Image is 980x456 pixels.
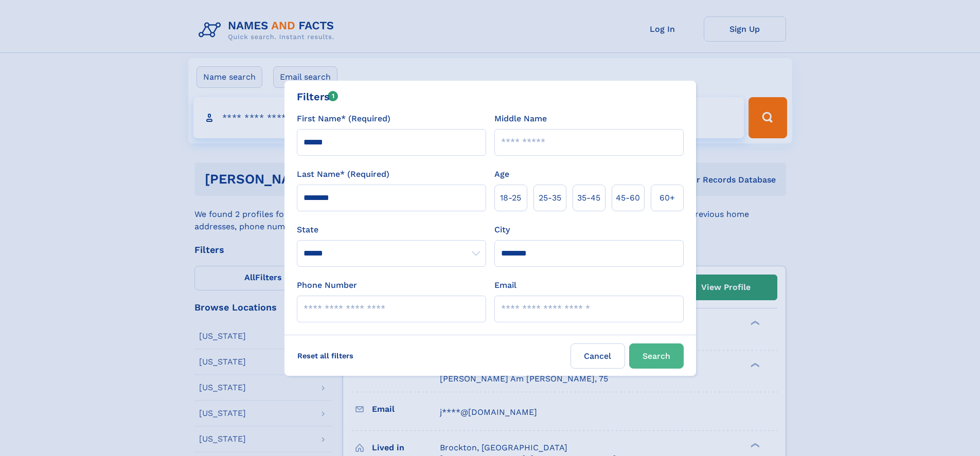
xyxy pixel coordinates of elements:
[500,192,521,204] span: 18‑25
[297,279,357,291] label: Phone Number
[297,113,390,125] label: First Name* (Required)
[494,168,509,180] label: Age
[616,192,640,204] span: 45‑60
[577,192,600,204] span: 35‑45
[629,343,684,369] button: Search
[297,89,338,104] div: Filters
[494,113,547,125] label: Middle Name
[494,279,516,291] label: Email
[571,343,625,369] label: Cancel
[660,192,675,204] span: 60+
[297,168,389,180] label: Last Name* (Required)
[297,224,486,236] label: State
[291,343,360,368] label: Reset all filters
[494,224,510,236] label: City
[539,192,561,204] span: 25‑35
